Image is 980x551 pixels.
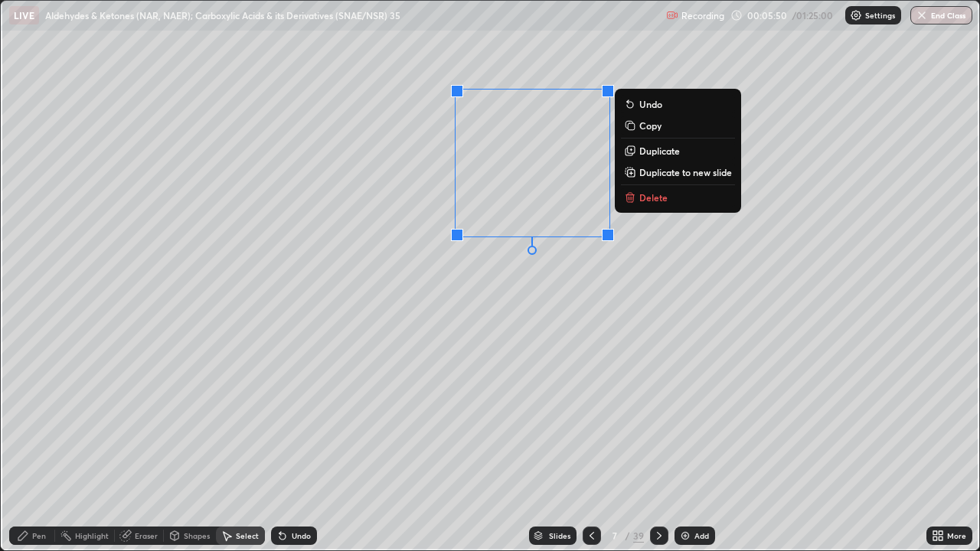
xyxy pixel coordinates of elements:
img: end-class-cross [916,9,928,21]
div: Slides [549,532,570,540]
button: Delete [621,188,735,207]
div: 39 [633,529,644,543]
p: Recording [681,10,724,21]
p: Duplicate to new slide [639,166,732,178]
p: Aldehydes & Ketones (NAR, NAER); Carboxylic Acids & its Derivatives (SNAE/NSR) 35 [45,9,400,21]
p: Duplicate [639,145,680,157]
div: More [947,532,966,540]
div: / [626,531,630,540]
div: Pen [32,532,46,540]
p: Copy [639,119,661,132]
img: recording.375f2c34.svg [666,9,678,21]
div: Shapes [184,532,210,540]
button: Undo [621,95,735,113]
button: Duplicate to new slide [621,163,735,181]
button: Duplicate [621,142,735,160]
img: add-slide-button [679,530,691,542]
div: 7 [607,531,622,540]
button: End Class [910,6,972,24]
div: Add [694,532,709,540]
img: class-settings-icons [850,9,862,21]
p: LIVE [14,9,34,21]
button: Copy [621,116,735,135]
p: Undo [639,98,662,110]
div: Highlight [75,532,109,540]
div: Undo [292,532,311,540]
p: Delete [639,191,668,204]
div: Select [236,532,259,540]
p: Settings [865,11,895,19]
div: Eraser [135,532,158,540]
